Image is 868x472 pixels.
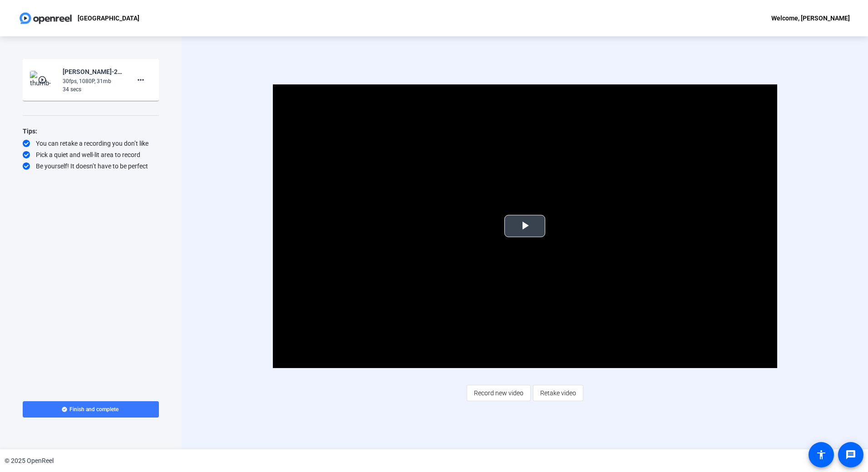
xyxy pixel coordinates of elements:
button: Play Video [504,215,545,237]
button: Finish and complete [23,401,159,418]
p: [GEOGRAPHIC_DATA] [78,13,139,24]
mat-icon: more_horiz [135,74,146,85]
div: You can retake a recording you don’t like [23,139,159,148]
div: Be yourself! It doesn’t have to be perfect [23,162,159,171]
span: Finish and complete [69,406,118,413]
div: [PERSON_NAME]-25-1523 GI Ringing the Bell-[GEOGRAPHIC_DATA]-1755893975828-webcam [63,66,123,77]
span: Retake video [540,384,576,402]
div: 30fps, 1080P, 31mb [63,77,123,85]
div: Pick a quiet and well-lit area to record [23,150,159,159]
div: Welcome, [PERSON_NAME] [771,13,850,24]
mat-icon: accessibility [816,449,827,460]
div: © 2025 OpenReel [5,456,54,466]
button: Retake video [533,385,583,401]
div: Video Player [273,84,777,368]
span: Record new video [474,384,523,402]
mat-icon: play_circle_outline [38,75,49,84]
mat-icon: message [845,449,856,460]
div: Tips: [23,126,159,137]
div: 34 secs [63,85,123,93]
button: Record new video [467,385,531,401]
img: OpenReel logo [18,9,73,27]
img: thumb-nail [30,71,57,89]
